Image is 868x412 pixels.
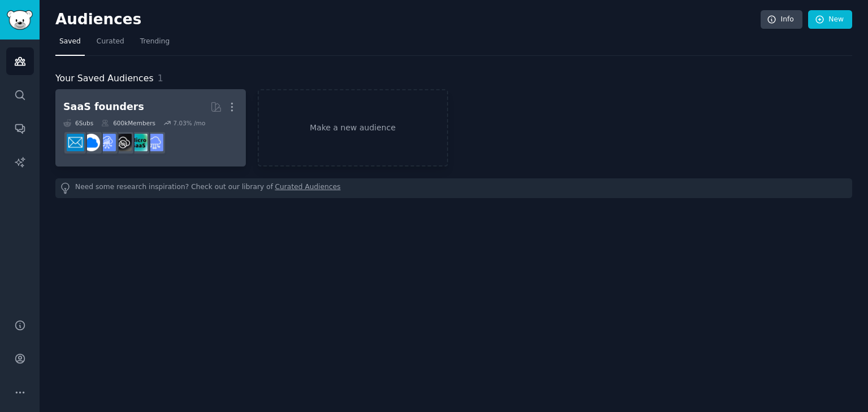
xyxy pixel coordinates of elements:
span: 1 [158,73,163,84]
div: SaaS founders [63,100,144,114]
img: SaaS [146,134,163,151]
img: SaaS_Email_Marketing [67,134,84,151]
img: GummySearch logo [7,10,33,30]
img: microsaas [130,134,147,151]
a: Trending [136,33,173,56]
a: Curated [93,33,128,56]
span: Saved [59,37,81,47]
img: NoCodeSaaS [114,134,132,151]
span: Trending [140,37,170,47]
a: Saved [55,33,85,56]
h2: Audiences [55,11,761,29]
div: 600k Members [101,119,155,127]
span: Your Saved Audiences [55,72,154,86]
div: Need some research inspiration? Check out our library of [55,178,852,198]
a: New [808,10,852,29]
img: B2BSaaS [83,134,100,151]
a: Make a new audience [258,89,448,166]
div: 6 Sub s [63,119,93,127]
span: Curated [97,37,124,47]
a: Curated Audiences [275,182,341,194]
img: SaaSSales [98,134,116,151]
a: SaaS founders6Subs600kMembers7.03% /moSaaSmicrosaasNoCodeSaaSSaaSSalesB2BSaaSSaaS_Email_Marketing [55,89,246,166]
a: Info [761,10,802,29]
div: 7.03 % /mo [173,119,205,127]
